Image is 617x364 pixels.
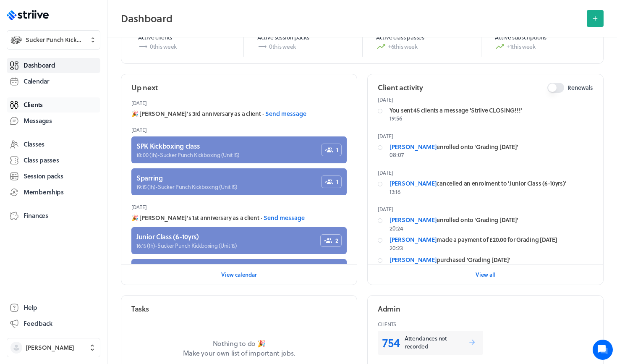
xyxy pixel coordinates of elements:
a: Session packs [7,169,100,184]
span: [PERSON_NAME] [26,343,74,352]
a: 754Attendances not recorded [378,331,483,355]
div: 🎉 [PERSON_NAME]'s 1st anniversary as a client [131,214,347,222]
p: Nothing to do 🎉 Make your own list of important jobs. [172,339,306,358]
a: Clients [7,97,100,113]
span: Class passes [24,156,59,165]
p: 0 this week [138,42,230,52]
div: You sent 45 clients a message 'Striive CLOSING!!!' [390,106,593,115]
p: +1 this week [495,42,586,52]
a: [PERSON_NAME] [390,255,437,264]
p: 20:23 [390,264,593,272]
p: 754 [381,334,401,351]
p: [DATE] [378,206,593,212]
span: Dashboard [24,61,55,70]
p: 0 this week [257,42,349,52]
a: [PERSON_NAME] [390,215,437,224]
a: [PERSON_NAME] [390,179,437,188]
p: [DATE] [378,169,593,176]
p: [DATE] [378,133,593,139]
div: purchased 'Grading [DATE]' [390,256,593,264]
p: Active subscriptions [495,33,586,42]
header: [DATE] [131,200,347,214]
a: Finances [7,208,100,223]
header: [DATE] [131,123,347,136]
span: · [261,214,262,222]
button: Feedback [7,316,100,331]
div: enrolled onto 'Grading [DATE]' [390,216,593,224]
img: Sucker Punch Kickboxing [10,34,22,46]
a: Help [7,300,100,315]
button: Sucker Punch KickboxingSucker Punch Kickboxing [7,30,100,50]
header: [DATE] [131,96,347,110]
a: Dashboard [7,58,100,73]
p: 08:07 [390,151,593,159]
p: 19:56 [390,114,593,123]
span: 1 [336,146,338,154]
p: +6 this week [376,42,468,52]
span: Help [24,303,37,312]
span: New conversation [54,103,101,110]
span: Finances [24,211,48,220]
h2: Tasks [131,304,149,314]
button: View calendar [221,266,257,283]
button: Send message [265,110,306,118]
a: Calendar [7,74,100,89]
h1: Hi [PERSON_NAME] [13,41,155,54]
a: Classes [7,137,100,152]
p: 20:23 [390,244,593,252]
h2: We're here to help. Ask us anything! [13,56,155,83]
span: Session packs [24,172,63,181]
span: Calendar [24,77,50,86]
iframe: gist-messenger-bubble-iframe [593,340,613,360]
p: 20:24 [390,224,593,233]
span: Messages [24,116,52,125]
span: View all [476,271,496,278]
h2: Up next [131,82,158,93]
a: Memberships [7,185,100,200]
p: 13:16 [390,188,593,196]
span: Clients [24,100,43,109]
button: Renewals [547,83,564,93]
p: Active class passes [376,33,468,42]
span: 2 [335,236,338,245]
a: [PERSON_NAME] [390,235,437,244]
p: Find an answer quickly [11,131,157,141]
span: Feedback [24,319,52,328]
button: New conversation [13,98,155,115]
a: Messages [7,113,100,128]
span: 1 [336,178,338,186]
p: [DATE] [378,96,593,103]
span: Memberships [24,188,64,196]
a: [PERSON_NAME] [390,142,437,151]
button: View all [476,266,496,283]
a: Class passes [7,153,100,168]
p: Active session packs [257,33,349,42]
button: Send message [264,214,305,222]
div: made a payment of £20.00 for Grading [DATE] [390,236,593,244]
button: [PERSON_NAME] [7,338,100,357]
span: View calendar [221,271,257,278]
p: Attendances not recorded [405,334,468,351]
div: enrolled onto 'Grading [DATE]' [390,143,593,151]
header: Clients [378,317,593,331]
span: · [262,110,264,118]
span: Classes [24,140,44,149]
div: 🎉 [PERSON_NAME]'s 3rd anniversary as a client [131,110,347,118]
h2: Admin [378,304,400,314]
input: Search articles [24,144,150,161]
span: Renewals [567,84,593,92]
h2: Client activity [378,82,423,93]
h2: Dashboard [121,10,582,27]
span: Sucker Punch Kickboxing [26,36,84,44]
div: cancelled an enrolment to 'Junior Class (6-10yrs)' [390,179,593,188]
